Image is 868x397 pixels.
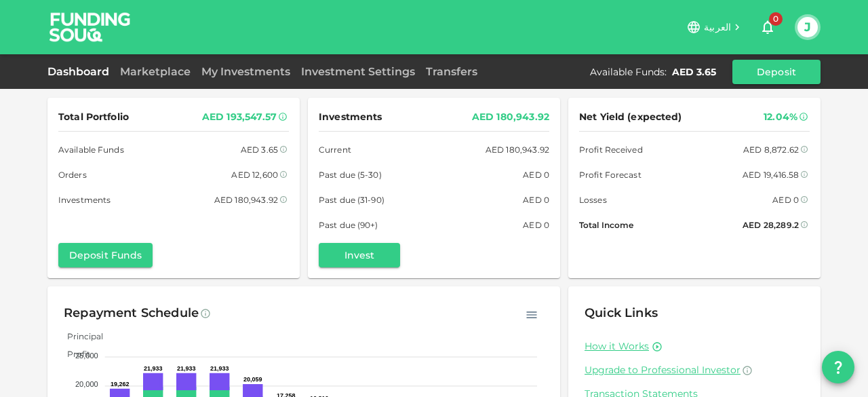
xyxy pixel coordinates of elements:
button: 0 [754,14,781,41]
span: Past due (90+) [319,218,378,232]
div: AED 3.65 [241,143,278,157]
span: Total Portfolio [58,109,129,126]
span: Upgrade to Professional Investor [585,364,741,376]
a: My Investments [196,65,296,78]
a: Investment Settings [296,65,420,78]
div: AED 0 [523,168,549,182]
tspan: 20,000 [75,380,98,388]
span: Profit Received [579,143,643,157]
div: AED 12,600 [231,168,278,182]
a: Upgrade to Professional Investor [585,364,804,377]
div: AED 19,416.58 [743,168,799,182]
div: AED 3.65 [672,65,716,79]
div: AED 0 [523,193,549,207]
div: AED 180,943.92 [486,143,549,157]
button: Deposit Funds [58,243,153,267]
span: Net Yield (expected) [579,109,682,126]
span: Total Income [579,218,633,232]
span: Available Funds [58,143,124,157]
span: Orders [58,168,87,182]
button: J [797,17,818,37]
a: How it Works [585,340,649,353]
span: Past due (31-90) [319,193,384,207]
a: Marketplace [115,65,196,78]
div: AED 8,872.62 [743,143,799,157]
span: Profit Forecast [579,168,642,182]
a: Transfers [420,65,483,78]
div: AED 193,547.57 [202,109,277,126]
div: AED 180,943.92 [214,193,278,207]
span: Investments [319,109,382,126]
span: Past due (5-30) [319,168,382,182]
div: AED 28,289.2 [743,218,799,232]
button: Invest [319,243,400,267]
button: Deposit [732,60,821,84]
span: Current [319,143,351,157]
a: Dashboard [47,65,115,78]
div: AED 180,943.92 [472,109,549,126]
div: 12.04% [764,109,797,126]
div: AED 0 [772,193,799,207]
span: Quick Links [585,305,658,320]
span: 0 [769,12,783,26]
div: AED 0 [523,218,549,232]
span: Principal [57,331,103,341]
tspan: 25,000 [75,352,98,360]
span: Investments [58,193,111,207]
div: Available Funds : [590,65,667,79]
div: Repayment Schedule [64,303,199,324]
span: العربية [704,21,731,33]
span: Losses [579,193,607,207]
button: question [822,351,854,383]
span: Profit [57,349,90,359]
